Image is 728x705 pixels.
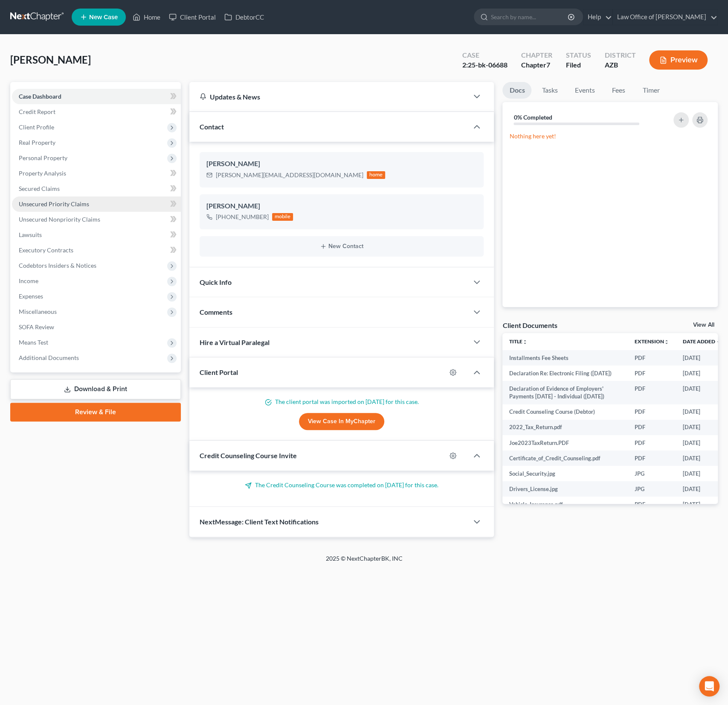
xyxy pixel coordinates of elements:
td: [DATE] [676,466,728,481]
td: Joe2023TaxReturn.PDF [502,435,628,450]
td: [DATE] [676,435,728,450]
a: Help [583,9,612,25]
button: Preview [649,50,708,70]
span: Unsecured Nonpriority Claims [19,216,100,223]
td: JPG [628,466,676,481]
span: Credit Report [19,108,55,115]
td: Credit Counseling Course (Debtor) [502,404,628,420]
span: New Case [89,14,118,20]
a: Lawsuits [12,227,181,243]
span: Lawsuits [19,231,42,238]
a: Fees [605,82,632,99]
i: unfold_more [664,339,669,345]
a: Credit Report [12,104,181,120]
div: Case [462,50,508,60]
td: Installments Fee Sheets [502,350,628,366]
span: Unsecured Priority Claims [19,200,89,208]
span: Means Test [19,339,48,346]
span: NextMessage: Client Text Notifications [200,518,319,526]
div: Open Intercom Messenger [699,676,719,696]
td: [DATE] [676,481,728,497]
td: [DATE] [676,404,728,420]
a: View Case in MyChapter [299,413,384,430]
a: Secured Claims [12,181,181,196]
div: 2:25-bk-06688 [462,60,508,70]
a: Client Portal [165,9,220,25]
span: Expenses [19,293,43,300]
span: Secured Claims [19,185,60,192]
div: [PERSON_NAME][EMAIL_ADDRESS][DOMAIN_NAME] [216,171,363,179]
div: District [605,50,635,60]
div: AZB [605,60,635,70]
td: Vehicle_Insurance.pdf [502,497,628,512]
span: [PERSON_NAME] [10,53,91,66]
a: Unsecured Priority Claims [12,196,181,212]
span: Client Portal [200,368,238,376]
span: Comments [200,308,232,316]
span: Hire a Virtual Paralegal [200,338,270,346]
td: [DATE] [676,366,728,381]
td: PDF [628,435,676,450]
a: SOFA Review [12,319,181,335]
td: PDF [628,497,676,512]
a: Docs [502,82,531,99]
p: The client portal was imported on [DATE] for this case. [200,398,484,406]
a: Titleunfold_more [509,338,528,345]
a: Timer [635,82,666,99]
td: Declaration of Evidence of Employers' Payments [DATE] - Individual ([DATE]) [502,381,628,404]
span: Case Dashboard [19,93,61,100]
div: Updates & News [200,92,458,101]
span: SOFA Review [19,323,54,331]
span: Executory Contracts [19,246,73,254]
i: expand_more [716,339,721,345]
button: New Contact [206,243,477,250]
span: 7 [546,61,550,69]
span: Contact [200,123,224,131]
a: Unsecured Nonpriority Claims [12,212,181,227]
td: JPG [628,481,676,497]
span: Real Property [19,139,55,146]
td: 2022_Tax_Return.pdf [502,420,628,435]
span: Additional Documents [19,354,79,361]
a: View All [693,322,714,328]
div: Chapter [521,50,552,60]
span: Property Analysis [19,170,66,177]
a: Tasks [535,82,564,99]
span: Income [19,277,38,284]
span: Miscellaneous [19,308,57,315]
span: Credit Counseling Course Invite [200,451,297,459]
span: Quick Info [200,278,232,286]
div: [PHONE_NUMBER] [216,213,269,221]
a: Download & Print [10,379,181,399]
a: Home [128,9,165,25]
div: [PERSON_NAME] [206,201,477,211]
span: Personal Property [19,154,67,161]
a: Law Office of [PERSON_NAME] [613,9,717,25]
div: home [367,171,386,179]
div: [PERSON_NAME] [206,159,477,169]
a: DebtorCC [220,9,268,25]
a: Extensionunfold_more [635,338,669,345]
td: [DATE] [676,350,728,366]
td: PDF [628,450,676,466]
a: Property Analysis [12,166,181,181]
input: Search by name... [491,9,569,25]
a: Case Dashboard [12,89,181,104]
div: 2025 © NextChapterBK, INC [121,554,607,570]
td: PDF [628,420,676,435]
a: Review & File [10,403,181,421]
p: Nothing here yet! [509,132,711,140]
i: unfold_more [522,339,528,345]
td: [DATE] [676,497,728,512]
div: Chapter [521,60,552,70]
td: [DATE] [676,420,728,435]
a: Date Added expand_more [683,338,721,345]
td: Drivers_License.jpg [502,481,628,497]
div: Status [566,50,591,60]
td: Social_Security.jpg [502,466,628,481]
a: Executory Contracts [12,243,181,258]
td: PDF [628,350,676,366]
td: PDF [628,381,676,404]
td: PDF [628,404,676,420]
div: Client Documents [502,321,557,330]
